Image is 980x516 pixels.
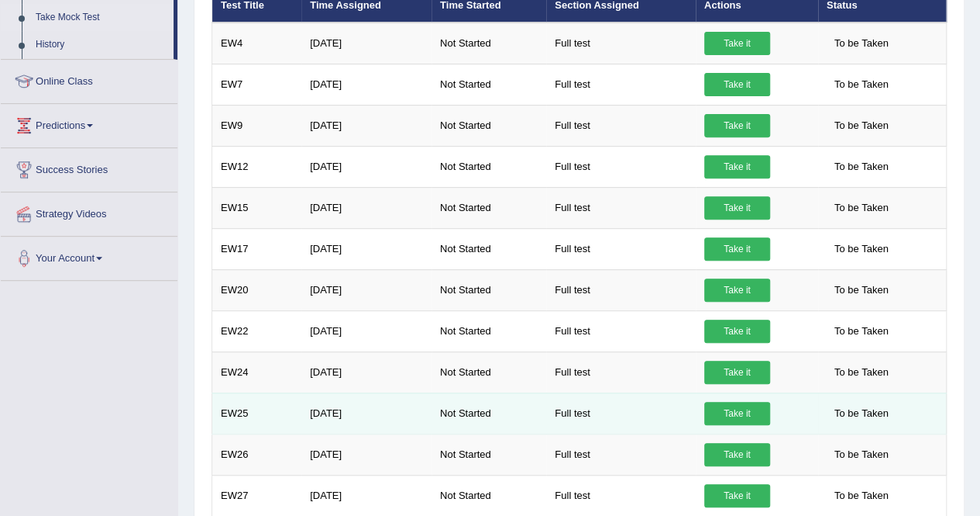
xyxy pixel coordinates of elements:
span: To be Taken [827,484,896,507]
span: To be Taken [827,279,896,302]
td: EW22 [212,310,302,352]
a: Take it [704,443,770,466]
td: [DATE] [301,352,432,393]
a: Take it [704,196,770,220]
td: Not Started [432,187,546,228]
td: Not Started [432,146,546,187]
td: Not Started [432,393,546,434]
td: Full test [546,64,696,105]
a: Success Stories [1,148,177,187]
td: Not Started [432,228,546,269]
td: Full test [546,228,696,269]
td: [DATE] [301,228,432,269]
td: Not Started [432,23,546,64]
span: To be Taken [827,361,896,384]
td: Full test [546,146,696,187]
td: [DATE] [301,434,432,475]
td: [DATE] [301,64,432,105]
span: To be Taken [827,114,896,137]
span: To be Taken [827,443,896,466]
td: EW26 [212,434,302,475]
a: Take it [704,155,770,178]
td: EW20 [212,269,302,310]
td: EW17 [212,228,302,269]
td: Not Started [432,269,546,310]
a: Take it [704,32,770,55]
span: To be Taken [827,196,896,220]
td: [DATE] [301,393,432,434]
td: Full test [546,475,696,516]
td: EW9 [212,105,302,146]
td: EW24 [212,352,302,393]
td: EW12 [212,146,302,187]
td: Not Started [432,105,546,146]
td: Full test [546,310,696,352]
span: To be Taken [827,155,896,178]
td: Not Started [432,64,546,105]
span: To be Taken [827,402,896,425]
td: [DATE] [301,146,432,187]
td: [DATE] [301,269,432,310]
a: Take it [704,237,770,261]
span: To be Taken [827,320,896,343]
td: [DATE] [301,475,432,516]
td: Full test [546,393,696,434]
td: Full test [546,269,696,310]
td: Full test [546,352,696,393]
a: Take it [704,114,770,137]
span: To be Taken [827,73,896,96]
td: Not Started [432,434,546,475]
td: [DATE] [301,310,432,352]
td: EW7 [212,64,302,105]
span: To be Taken [827,32,896,55]
a: Strategy Videos [1,192,177,231]
td: [DATE] [301,187,432,228]
td: EW25 [212,393,302,434]
a: Predictions [1,104,177,143]
a: Take it [704,279,770,302]
td: Full test [546,434,696,475]
a: Your Account [1,237,177,275]
td: Not Started [432,310,546,352]
a: Take it [704,320,770,343]
td: Not Started [432,352,546,393]
td: EW15 [212,187,302,228]
td: [DATE] [301,23,432,64]
span: To be Taken [827,237,896,261]
td: EW4 [212,23,302,64]
a: Take it [704,73,770,96]
td: [DATE] [301,105,432,146]
a: Take it [704,402,770,425]
td: Full test [546,187,696,228]
td: EW27 [212,475,302,516]
td: Full test [546,105,696,146]
td: Not Started [432,475,546,516]
a: History [29,31,174,59]
a: Take Mock Test [29,4,174,32]
a: Take it [704,361,770,384]
a: Take it [704,484,770,507]
a: Online Class [1,60,177,99]
td: Full test [546,23,696,64]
